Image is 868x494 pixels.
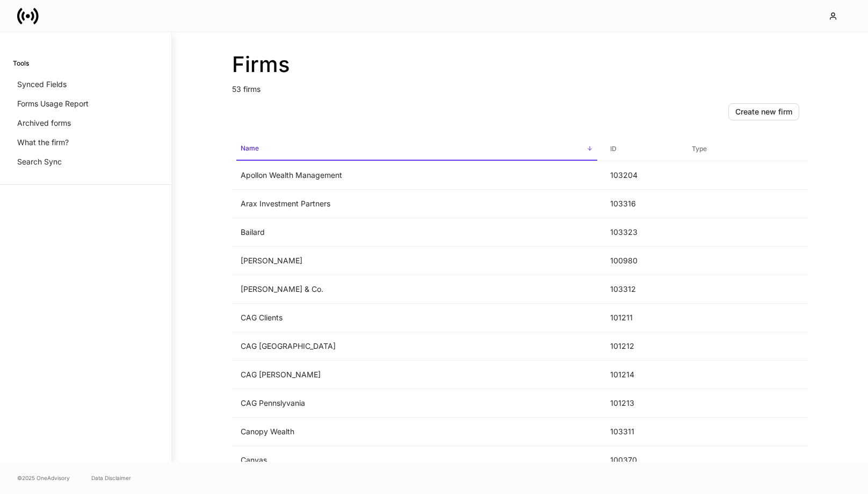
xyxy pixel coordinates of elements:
[232,247,602,275] td: [PERSON_NAME]
[17,156,62,167] p: Search Sync
[232,446,602,475] td: Canvas
[602,247,683,275] td: 100980
[17,98,89,109] p: Forms Usage Report
[602,446,683,475] td: 100370
[232,418,602,446] td: Canopy Wealth
[13,152,158,171] a: Search Sync
[728,103,799,120] button: Create new firm
[241,143,259,153] h6: Name
[232,361,602,389] td: CAG [PERSON_NAME]
[17,118,71,128] p: Archived forms
[13,113,158,133] a: Archived forms
[232,389,602,418] td: CAG Pennslyvania
[602,161,683,190] td: 103204
[602,332,683,361] td: 101212
[232,304,602,332] td: CAG Clients
[232,275,602,304] td: [PERSON_NAME] & Co.
[232,52,808,77] h2: Firms
[688,138,804,160] span: Type
[602,190,683,218] td: 103316
[610,144,617,154] h6: ID
[13,58,29,68] h6: Tools
[17,137,69,148] p: What the firm?
[13,94,158,113] a: Forms Usage Report
[232,77,808,95] p: 53 firms
[17,474,70,482] span: © 2025 OneAdvisory
[232,332,602,361] td: CAG [GEOGRAPHIC_DATA]
[17,79,67,90] p: Synced Fields
[692,144,707,154] h6: Type
[735,106,792,117] div: Create new firm
[232,161,602,190] td: Apollon Wealth Management
[602,218,683,247] td: 103323
[602,304,683,332] td: 101211
[232,190,602,218] td: Arax Investment Partners
[13,133,158,152] a: What the firm?
[602,275,683,304] td: 103312
[602,418,683,446] td: 103311
[13,75,158,94] a: Synced Fields
[236,138,597,161] span: Name
[91,474,131,482] a: Data Disclaimer
[606,138,679,160] span: ID
[602,389,683,418] td: 101213
[232,218,602,247] td: Bailard
[602,361,683,389] td: 101214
